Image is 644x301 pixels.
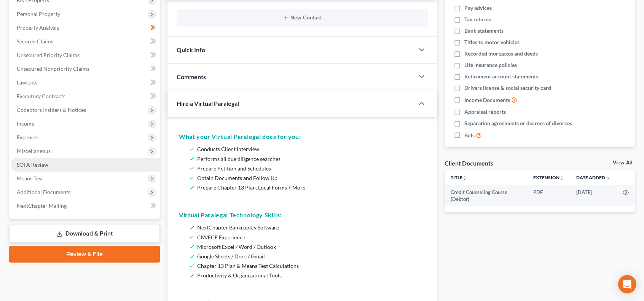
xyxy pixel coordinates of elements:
[464,4,492,12] span: Pay advices
[451,175,467,180] a: Titleunfold_more
[197,173,422,183] li: Obtain Documents and Follow Up
[464,84,551,92] span: Drivers license & social security card
[613,160,632,166] a: View All
[464,27,504,35] span: Bank statements
[17,107,86,113] span: Codebtors Insiders & Notices
[11,76,160,89] a: Lawsuits
[17,189,70,195] span: Additional Documents
[576,175,611,180] a: Date Added expand_more
[464,132,475,139] span: Bills
[464,119,572,127] span: Separation agreements or decrees of divorces
[464,61,517,69] span: Life insurance policies
[11,89,160,103] a: Executory Contracts
[183,15,422,21] button: New Contact
[197,252,422,261] li: Google Sheets / Docs / Gmail
[197,164,422,173] li: Prepare Petition and Schedules
[464,38,520,46] span: Titles to motor vehicles
[618,275,636,293] div: Open Intercom Messenger
[177,100,239,107] span: Hire a Virtual Paralegal
[17,93,65,99] span: Executory Contracts
[179,210,426,220] h5: Virtual Paralegal Technology Skills:
[179,132,426,141] h5: What your Virtual Paralegal does for you:
[17,38,53,45] span: Secured Claims
[464,73,538,80] span: Retirement account statements
[177,46,205,53] span: Quick Info
[11,21,160,35] a: Property Analysis
[17,24,59,31] span: Property Analysis
[527,185,570,206] td: PDF
[197,271,422,280] li: Productivity & Organizational Tools
[17,11,60,17] span: Personal Property
[17,148,51,154] span: Miscellaneous
[462,176,467,180] i: unfold_more
[606,176,611,180] i: expand_more
[197,233,422,242] li: CM/ECF Experience
[9,246,160,263] a: Review & File
[197,144,422,154] li: Conducts Client Interview
[17,120,34,127] span: Income
[17,175,43,182] span: Means Test
[445,159,493,167] div: Client Documents
[9,225,160,243] a: Download & Print
[464,108,506,116] span: Appraisal reports
[197,261,422,271] li: Chapter 13 Plan & Means Test Calculations
[197,242,422,252] li: Microsoft Excel / Word / Outlook
[17,161,48,168] span: SOFA Review
[533,175,564,180] a: Extensionunfold_more
[560,176,564,180] i: unfold_more
[17,65,89,72] span: Unsecured Nonpriority Claims
[17,202,67,209] span: NextChapter Mailing
[11,48,160,62] a: Unsecured Priority Claims
[464,50,538,57] span: Recorded mortgages and deeds
[197,183,422,192] li: Prepare Chapter 13 Plan, Local Forms + More
[570,185,617,206] td: [DATE]
[17,79,37,86] span: Lawsuits
[197,154,422,164] li: Performs all due diligence searches
[464,96,510,104] span: Income Documents
[17,134,38,140] span: Expenses
[17,52,80,58] span: Unsecured Priority Claims
[11,158,160,172] a: SOFA Review
[11,35,160,48] a: Secured Claims
[177,73,206,80] span: Comments
[197,223,422,232] li: NextChapter Bankruptcy Software
[11,62,160,76] a: Unsecured Nonpriority Claims
[445,185,527,206] td: Credit Counseling Course (Debtor)
[11,199,160,213] a: NextChapter Mailing
[464,16,491,23] span: Tax returns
